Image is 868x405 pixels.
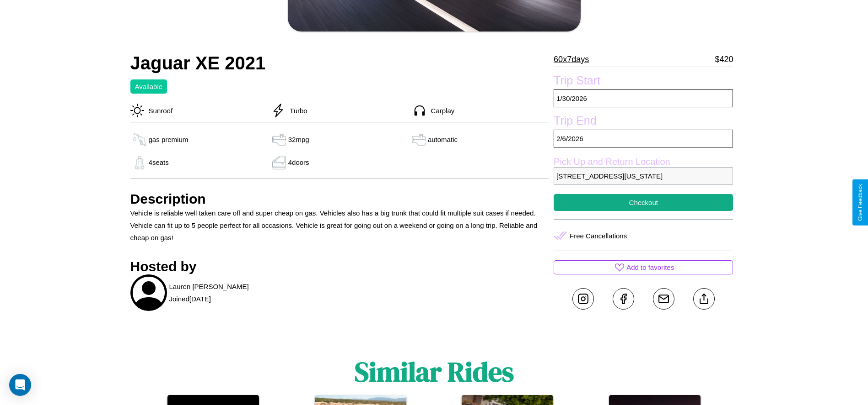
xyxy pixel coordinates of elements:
img: gas [130,133,149,147]
h3: Description [130,191,550,207]
img: gas [270,133,288,147]
p: 1 / 30 / 2026 [554,89,733,107]
p: 2 / 6 / 2026 [554,130,733,147]
label: Trip Start [554,74,733,89]
p: 32 mpg [288,133,309,146]
button: Checkout [554,194,733,211]
h1: Similar Rides [355,353,514,390]
h3: Hosted by [130,259,550,274]
p: Turbo [285,105,307,117]
p: automatic [428,133,458,146]
div: Give Feedback [857,184,863,221]
p: Vehicle is reliable well taken care off and super cheap on gas. Vehicles also has a big trunk tha... [130,207,550,244]
p: Free Cancellations [570,230,627,242]
p: Available [135,80,163,93]
p: [STREET_ADDRESS][US_STATE] [554,167,733,185]
img: gas [410,133,428,147]
p: Add to favorites [626,261,674,274]
h2: Jaguar XE 2021 [130,53,550,74]
p: 4 seats [149,156,169,168]
p: gas premium [149,133,189,146]
p: Sunroof [144,105,173,117]
img: gas [130,156,149,169]
img: gas [270,156,288,169]
p: $ 420 [715,52,733,67]
p: Lauren [PERSON_NAME] [169,280,249,293]
p: Joined [DATE] [169,293,211,305]
label: Pick Up and Return Location [554,157,733,167]
div: Open Intercom Messenger [9,374,31,396]
label: Trip End [554,114,733,130]
button: Add to favorites [554,260,733,274]
p: 4 doors [288,156,309,168]
p: 60 x 7 days [554,52,589,67]
p: Carplay [426,105,455,117]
